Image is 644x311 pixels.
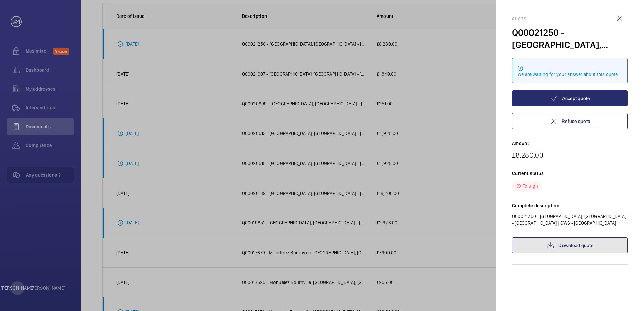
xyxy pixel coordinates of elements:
[512,170,628,177] p: Current status
[512,202,628,209] p: Complete description
[518,71,622,78] div: We are waiting for your answer about this quote
[512,16,628,21] h2: Quote
[523,183,538,189] p: To sign
[512,213,628,227] p: Q00021250 - [GEOGRAPHIC_DATA], [GEOGRAPHIC_DATA] - [GEOGRAPHIC_DATA] | GWS - [GEOGRAPHIC_DATA]
[512,26,628,51] div: Q00021250 - [GEOGRAPHIC_DATA], [GEOGRAPHIC_DATA] - [GEOGRAPHIC_DATA] | GWS - [GEOGRAPHIC_DATA]
[512,140,628,147] p: Amount
[512,237,628,253] a: Download quote
[512,151,628,159] p: £8,280.00
[512,113,628,129] button: Refuse quote
[512,90,628,106] button: Accept quote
